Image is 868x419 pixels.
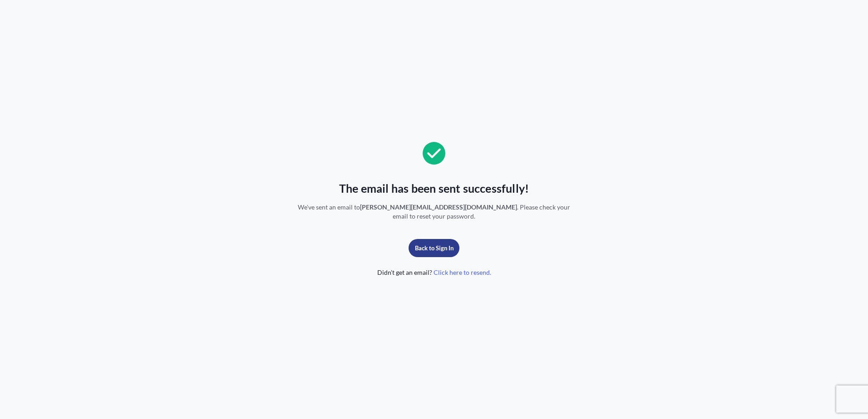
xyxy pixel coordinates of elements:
[339,181,529,195] span: The email has been sent successfully!
[291,203,577,221] span: We've sent an email to . Please check your email to reset your password.
[377,268,491,277] span: Didn't get an email?
[415,244,454,253] p: Back to Sign In
[409,239,459,257] button: Back to Sign In
[360,203,517,211] span: [PERSON_NAME][EMAIL_ADDRESS][DOMAIN_NAME]
[434,268,491,277] span: Click here to resend.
